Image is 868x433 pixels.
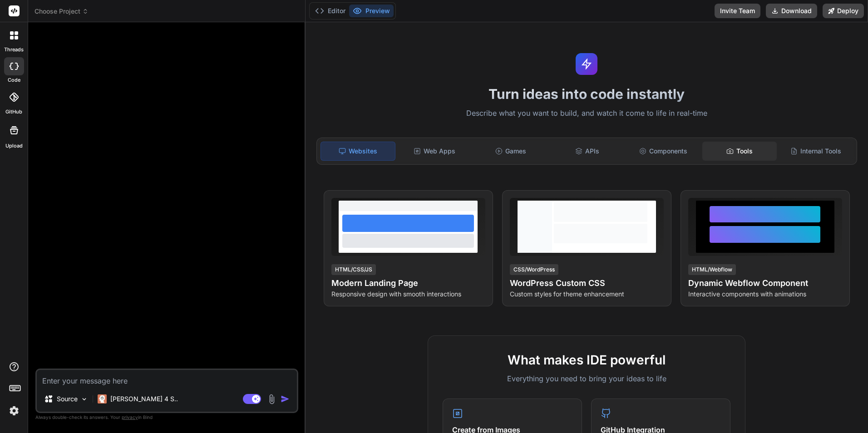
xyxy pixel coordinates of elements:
img: icon [281,394,290,403]
div: CSS/WordPress [510,264,558,275]
p: Custom styles for theme enhancement [510,290,664,299]
div: Games [473,142,548,161]
p: Everything you need to bring your ideas to life [443,373,730,384]
p: Always double-check its answers. Your in Bind [35,413,298,422]
h4: Modern Landing Page [331,277,485,290]
span: privacy [122,414,138,420]
img: Pick Models [80,395,88,403]
label: threads [4,46,24,54]
p: Interactive components with animations [688,290,842,299]
img: Claude 4 Sonnet [98,394,107,403]
button: Preview [349,5,394,17]
div: Components [626,142,700,161]
p: Responsive design with smooth interactions [331,290,485,299]
div: Tools [702,142,777,161]
button: Download [766,4,817,18]
div: Web Apps [397,142,472,161]
label: Upload [5,142,23,150]
h1: Turn ideas into code instantly [311,86,863,102]
div: Websites [321,142,396,161]
img: settings [6,403,22,418]
button: Editor [311,5,349,17]
div: HTML/Webflow [688,264,736,275]
label: GitHub [5,108,22,116]
div: APIs [550,142,624,161]
button: Invite Team [715,4,760,18]
div: Internal Tools [779,142,853,161]
p: Source [57,394,78,403]
h2: What makes IDE powerful [443,350,730,369]
button: Deploy [823,4,864,18]
span: Choose Project [35,7,89,16]
h4: Dynamic Webflow Component [688,277,842,290]
div: HTML/CSS/JS [331,264,376,275]
p: [PERSON_NAME] 4 S.. [110,394,178,403]
img: attachment [266,394,277,404]
h4: WordPress Custom CSS [510,277,664,290]
label: code [8,76,20,84]
p: Describe what you want to build, and watch it come to life in real-time [311,108,863,119]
